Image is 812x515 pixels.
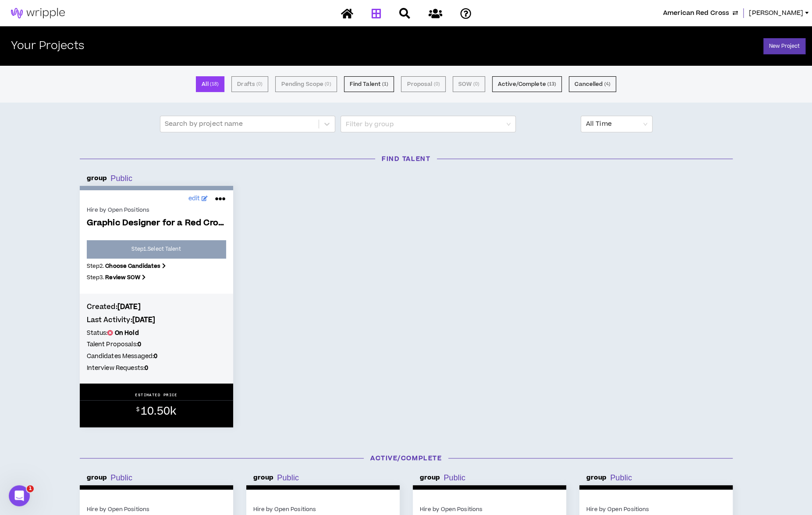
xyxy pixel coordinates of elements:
[273,472,299,484] p: Public
[87,352,226,361] h5: Candidates Messaged:
[135,392,177,398] p: ESTIMATED PRICE
[420,505,559,513] div: Hire by Open Positions
[115,329,139,337] b: On Hold
[87,340,226,349] h5: Talent Proposals:
[73,154,739,163] h3: Find Talent
[87,262,226,270] p: Step 2 .
[547,80,557,88] small: ( 13 )
[382,80,388,88] small: ( 1 )
[196,76,224,92] button: All (18)
[87,302,226,312] h4: Created:
[569,76,616,92] button: Cancelled (4)
[27,485,34,492] span: 1
[145,364,148,373] b: 0
[420,473,440,483] p: group
[663,8,738,18] button: American Red Cross
[253,473,274,483] p: group
[105,262,160,270] b: Choose Candidates
[275,76,337,92] button: Pending Scope (0)
[440,472,465,484] p: Public
[604,80,610,88] small: ( 4 )
[231,76,268,92] button: Drafts (0)
[87,363,226,373] h5: Interview Requests:
[87,174,107,183] p: group
[107,172,132,185] p: Public
[586,473,607,483] p: group
[141,404,176,419] span: 10.50k
[256,80,262,88] small: ( 0 )
[401,76,445,92] button: Proposal (0)
[138,340,141,349] b: 0
[87,206,226,214] div: Hire by Open Positions
[749,8,803,18] span: [PERSON_NAME]
[107,472,132,484] p: Public
[132,315,156,325] b: [DATE]
[663,8,729,18] span: American Red Cross
[87,505,226,513] div: Hire by Open Positions
[73,454,739,463] h3: Active/Complete
[87,328,226,338] h5: Status:
[433,80,440,88] small: ( 0 )
[453,76,485,92] button: SOW (0)
[210,80,219,88] small: ( 18 )
[606,472,632,484] p: Public
[87,473,107,483] p: group
[87,273,226,281] p: Step 3 .
[325,80,331,88] small: ( 0 )
[154,352,157,361] b: 0
[188,194,200,203] span: edit
[586,505,726,513] div: Hire by Open Positions
[763,38,805,54] a: New Project
[105,273,140,281] b: Review SOW
[253,505,393,513] div: Hire by Open Positions
[87,218,226,228] span: Graphic Designer for a Red Cross [MEDICAL_DATA] I...
[492,76,562,92] button: Active/Complete (13)
[186,192,210,206] a: edit
[87,315,226,325] h4: Last Activity:
[11,40,84,53] h2: Your Projects
[117,302,141,312] b: [DATE]
[344,76,394,92] button: Find Talent (1)
[473,80,479,88] small: ( 0 )
[9,485,30,506] iframe: Intercom live chat
[586,116,647,132] span: All Time
[136,406,139,413] sup: $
